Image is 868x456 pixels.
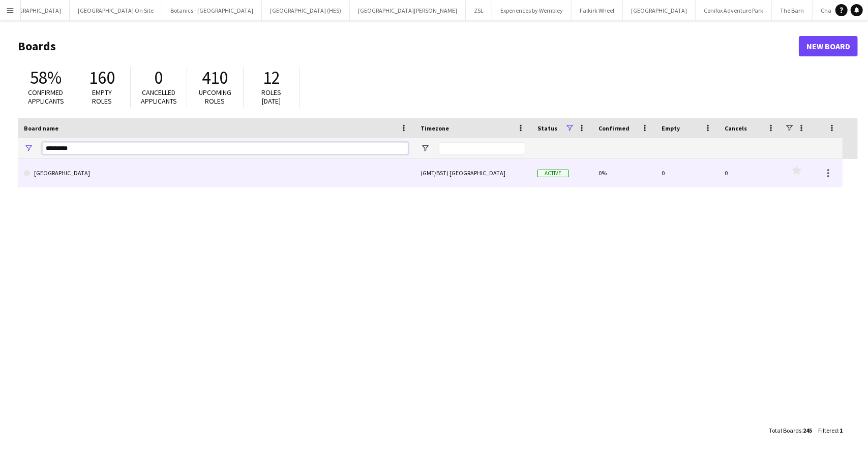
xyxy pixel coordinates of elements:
[466,1,492,20] button: ZSL
[769,427,801,434] span: Total Boards
[598,124,630,132] span: Confirmed
[141,88,177,106] span: Cancelled applicants
[24,124,58,132] span: Board name
[769,420,812,440] div: :
[818,420,843,440] div: :
[350,1,466,20] button: [GEOGRAPHIC_DATA][PERSON_NAME]
[725,124,747,132] span: Cancels
[263,67,280,89] span: 12
[572,1,623,20] button: Falkirk Wheel
[537,124,557,132] span: Status
[840,427,843,434] span: 1
[537,170,569,177] span: Active
[24,144,33,153] button: Open Filter Menu
[803,427,812,434] span: 245
[24,159,408,187] a: [GEOGRAPHIC_DATA]
[155,67,163,89] span: 0
[70,1,162,20] button: [GEOGRAPHIC_DATA] On Site
[592,159,655,187] div: 0%
[30,67,62,89] span: 58%
[696,1,772,20] button: Conifox Adventure Park
[818,427,838,434] span: Filtered
[421,124,449,132] span: Timezone
[414,159,531,187] div: (GMT/BST) [GEOGRAPHIC_DATA]
[655,159,719,187] div: 0
[799,36,858,56] a: New Board
[199,88,231,106] span: Upcoming roles
[202,67,228,89] span: 410
[262,1,350,20] button: [GEOGRAPHIC_DATA] (HES)
[18,39,799,54] h1: Boards
[492,1,572,20] button: Experiences by Wembley
[421,144,430,153] button: Open Filter Menu
[772,1,813,20] button: The Barn
[93,88,112,106] span: Empty roles
[28,88,64,106] span: Confirmed applicants
[89,67,115,89] span: 160
[162,1,262,20] button: Botanics - [GEOGRAPHIC_DATA]
[662,124,680,132] span: Empty
[719,159,782,187] div: 0
[42,142,408,154] input: Board name Filter Input
[262,88,282,106] span: Roles [DATE]
[623,1,696,20] button: [GEOGRAPHIC_DATA]
[439,142,525,154] input: Timezone Filter Input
